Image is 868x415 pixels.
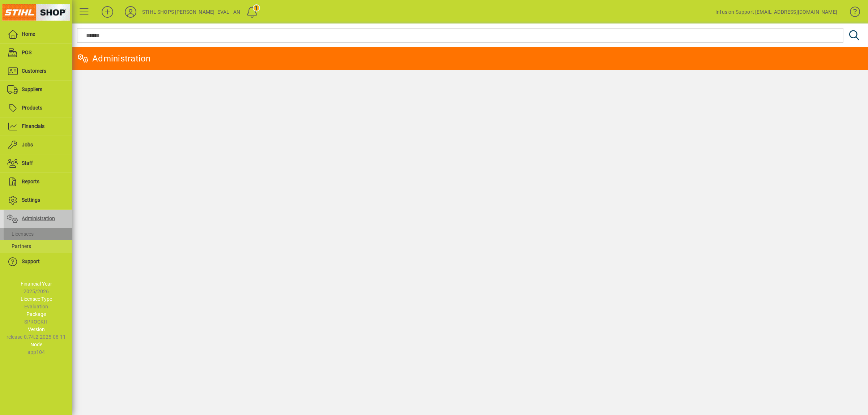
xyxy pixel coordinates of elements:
a: Financials [4,117,72,136]
a: Licensees [4,228,72,240]
a: Knowledge Base [844,1,859,25]
span: Node [30,342,42,347]
div: STIHL SHOPS [PERSON_NAME]- EVAL - AN [142,6,240,18]
button: Profile [119,5,142,18]
span: Financial Year [21,281,52,287]
a: Reports [4,173,72,191]
span: Jobs [22,142,33,147]
a: Home [4,25,72,43]
span: Staff [22,160,33,166]
a: Customers [4,62,72,80]
span: Settings [22,197,40,203]
a: Settings [4,191,72,209]
span: Products [22,105,42,111]
span: Administration [22,215,55,221]
span: POS [22,50,31,55]
a: Products [4,99,72,117]
a: Support [4,253,72,271]
span: Reports [22,179,39,184]
a: POS [4,44,72,62]
span: Suppliers [22,86,42,92]
span: Licensee Type [21,296,52,302]
span: Package [26,311,46,317]
span: Version [28,326,45,332]
a: Suppliers [4,81,72,99]
a: Partners [4,240,72,252]
span: Support [22,258,40,264]
span: Customers [22,68,46,74]
span: Licensees [7,231,34,237]
button: Add [96,5,119,18]
span: Home [22,31,35,37]
a: Staff [4,154,72,172]
a: Jobs [4,136,72,154]
span: Financials [22,123,44,129]
div: Infusion Support [EMAIL_ADDRESS][DOMAIN_NAME] [715,6,837,18]
span: Partners [7,243,31,249]
div: Administration [78,53,151,64]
